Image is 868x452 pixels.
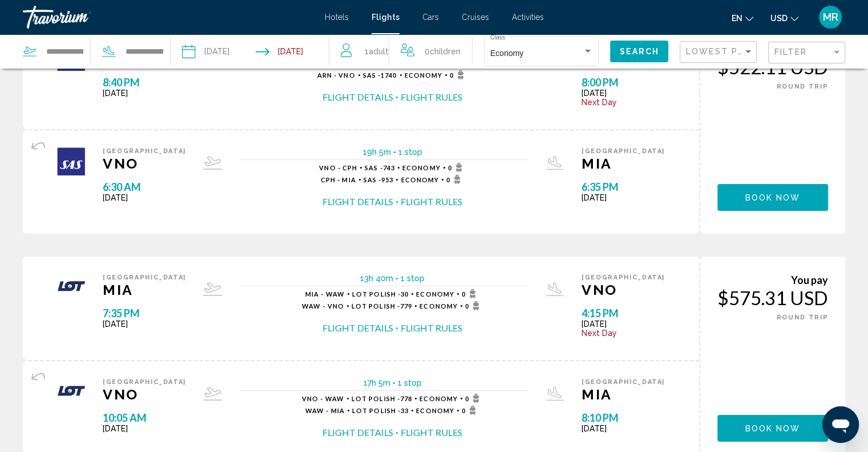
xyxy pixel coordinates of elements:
[422,13,439,22] a: Cars
[686,47,760,56] span: Lowest Price
[305,407,345,414] span: WAW - MIA
[582,76,665,89] span: 8:00 PM
[745,193,801,202] span: Book now
[582,411,665,424] span: 8:10 PM
[364,176,382,183] span: SAS -
[419,395,458,402] span: Economy
[823,11,838,23] span: MR
[352,395,400,402] span: LOT Polish -
[363,71,397,79] span: 1740
[317,71,356,79] span: ARN - VNO
[369,47,389,56] span: Adult
[822,406,859,443] iframe: Button to launch messaging window
[717,286,828,309] div: $575.31 USD
[416,290,454,298] span: Economy
[103,411,186,424] span: 10:05 AM
[321,176,356,183] span: CPH - MIA
[686,47,753,57] mat-select: Sort by
[717,274,828,286] div: You pay
[302,395,344,402] span: VNO - WAW
[322,195,393,208] button: Flight Details
[319,164,357,171] span: VNO - CPH
[103,155,186,172] span: VNO
[717,415,828,442] button: Book now
[619,47,659,57] span: Search
[398,378,422,387] span: 1 stop
[717,190,828,202] a: Book now
[582,386,665,403] span: MIA
[770,10,798,26] button: Change currency
[745,424,801,433] span: Book now
[364,378,390,387] span: 17h 5m
[582,193,665,202] span: [DATE]
[768,41,845,65] button: Filter
[465,301,483,310] span: 0
[322,91,393,103] button: Flight Details
[103,274,186,281] span: [GEOGRAPHIC_DATA]
[582,181,665,193] span: 6:35 PM
[717,184,828,211] button: Book now
[322,426,393,439] button: Flight Details
[103,89,186,98] span: [DATE]
[582,378,665,386] span: [GEOGRAPHIC_DATA]
[582,98,665,107] span: Next Day
[365,164,383,171] span: SAS -
[462,13,489,22] a: Cruises
[512,13,544,22] a: Activities
[717,421,828,433] a: Book now
[103,378,186,386] span: [GEOGRAPHIC_DATA]
[305,290,345,298] span: MIA - WAW
[815,5,845,29] button: User Menu
[402,164,441,171] span: Economy
[398,147,422,157] span: 1 stop
[103,307,186,319] span: 7:35 PM
[401,91,462,103] button: Flight Rules
[363,147,391,157] span: 19h 5m
[329,34,472,69] button: Travelers: 1 adult, 0 children
[582,155,665,172] span: MIA
[103,147,186,155] span: [GEOGRAPHIC_DATA]
[103,386,186,403] span: VNO
[322,322,393,334] button: Flight Details
[23,6,313,29] a: Travorium
[419,302,458,310] span: Economy
[430,47,461,56] span: Children
[103,76,186,89] span: 8:40 PM
[325,13,349,22] span: Hotels
[182,34,229,69] button: Depart date: Jan 14, 2026
[103,424,186,433] span: [DATE]
[401,274,425,283] span: 1 stop
[777,314,829,321] span: ROUND TRIP
[582,424,665,433] span: [DATE]
[610,41,668,62] button: Search
[302,302,344,310] span: WAW - VNO
[103,181,186,193] span: 6:30 AM
[256,34,303,69] button: Return date: Jan 27, 2026
[363,71,381,79] span: SAS -
[770,14,788,23] span: USD
[448,163,466,172] span: 0
[401,426,462,439] button: Flight Rules
[416,407,454,414] span: Economy
[732,14,742,23] span: en
[352,407,409,414] span: 33
[582,319,665,329] span: [DATE]
[364,176,394,183] span: 953
[103,281,186,298] span: MIA
[446,175,464,184] span: 0
[777,83,829,90] span: ROUND TRIP
[103,193,186,202] span: [DATE]
[360,274,393,283] span: 13h 40m
[462,406,479,415] span: 0
[425,43,461,59] span: 0
[365,43,389,59] span: 1
[490,49,523,58] span: Economy
[401,322,462,334] button: Flight Rules
[732,10,753,26] button: Change language
[352,395,413,402] span: 778
[405,71,443,79] span: Economy
[352,407,401,414] span: LOT Polish -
